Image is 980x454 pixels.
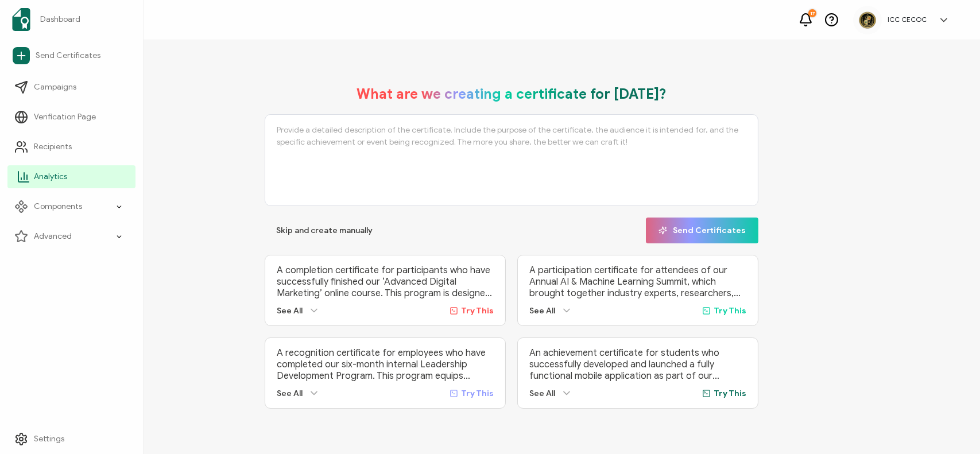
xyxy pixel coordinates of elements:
span: See All [529,306,555,316]
span: Advanced [34,231,72,242]
span: Dashboard [40,14,80,25]
a: Campaigns [7,76,135,99]
span: Send Certificates [659,226,746,235]
span: See All [277,306,303,316]
span: See All [277,389,303,398]
p: A completion certificate for participants who have successfully finished our ‘Advanced Digital Ma... [277,265,494,299]
a: Recipients [7,135,135,158]
a: Dashboard [7,3,135,36]
h1: What are we creating a certificate for [DATE]? [357,86,667,103]
span: Try This [714,306,746,316]
h5: ICC CECOC [888,15,927,24]
a: Analytics [7,165,135,188]
img: sertifier-logomark-colored.svg [12,8,30,31]
span: Try This [461,306,494,316]
span: Analytics [34,171,67,183]
p: An achievement certificate for students who successfully developed and launched a fully functiona... [529,347,746,382]
p: A participation certificate for attendees of our Annual AI & Machine Learning Summit, which broug... [529,265,746,299]
span: Recipients [34,141,72,153]
span: Verification Page [34,111,96,123]
a: Settings [7,428,135,451]
span: Components [34,201,82,212]
button: Send Certificates [646,218,758,243]
a: Send Certificates [7,42,135,69]
p: A recognition certificate for employees who have completed our six-month internal Leadership Deve... [277,347,494,382]
a: Verification Page [7,106,135,129]
button: Skip and create manually [265,218,384,243]
span: Try This [714,389,746,398]
span: See All [529,389,555,398]
span: Try This [461,389,494,398]
img: 87846ae5-69ed-4ff3-9262-8e377dd013b4.png [859,11,876,29]
span: Settings [34,433,64,445]
span: Skip and create manually [276,227,373,235]
div: 17 [808,9,816,17]
span: Campaigns [34,82,76,93]
span: Send Certificates [36,50,100,61]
